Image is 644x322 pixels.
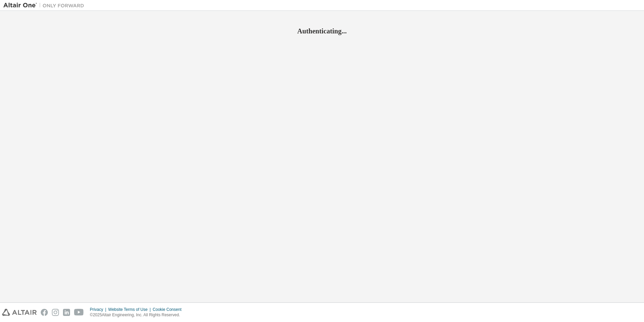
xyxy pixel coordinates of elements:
[3,2,88,9] img: Altair One
[74,309,84,316] img: youtube.svg
[52,309,59,316] img: instagram.svg
[153,307,185,312] div: Cookie Consent
[63,309,70,316] img: linkedin.svg
[3,27,641,35] h2: Authenticating...
[41,309,48,316] img: facebook.svg
[108,307,153,312] div: Website Terms of Use
[2,309,37,316] img: altair_logo.svg
[90,307,108,312] div: Privacy
[90,312,186,318] p: © 2025 Altair Engineering, Inc. All Rights Reserved.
